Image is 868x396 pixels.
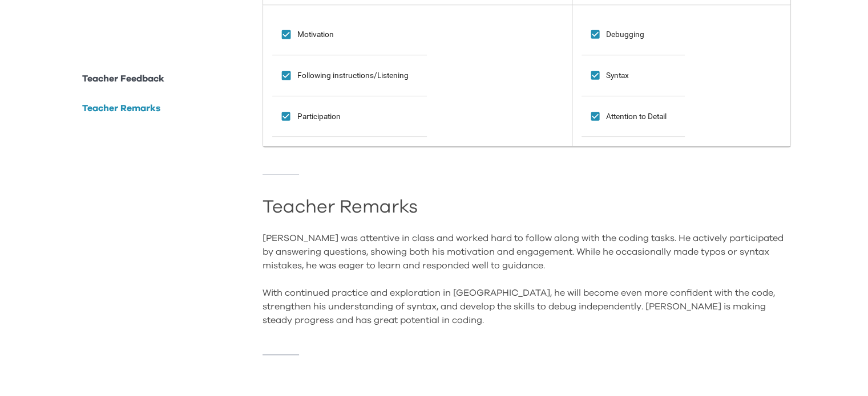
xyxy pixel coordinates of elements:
span: Attention to Detail [606,111,667,123]
p: Teacher Remarks [82,101,160,115]
div: [PERSON_NAME] was attentive in class and worked hard to follow along with the coding tasks. He ac... [263,231,791,327]
span: Motivation [297,28,334,40]
p: Teacher Feedback [82,72,164,85]
span: Syntax [606,70,629,81]
span: Debugging [606,28,644,40]
span: Following instructions/Listening [297,70,409,81]
span: Participation [297,111,341,123]
h2: Teacher Remarks [263,202,791,213]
